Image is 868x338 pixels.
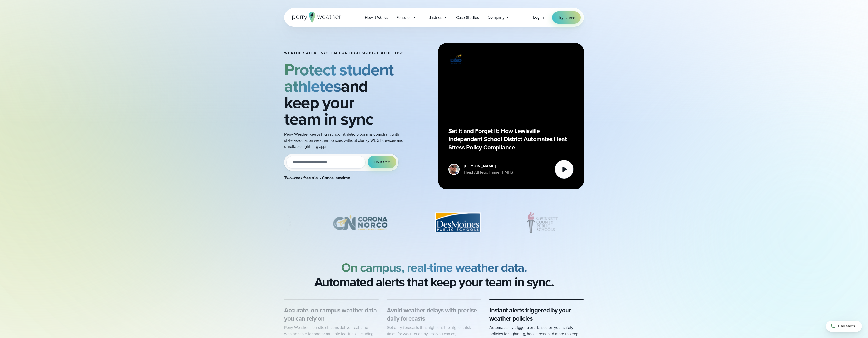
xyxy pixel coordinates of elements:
span: Company [488,14,505,21]
div: 5 of 12 [421,210,494,235]
p: Set It and Forget It: How Lewisville Independent School District Automates Heat Stress Policy Com... [448,127,574,152]
h2: and keep your team in sync [284,61,404,127]
img: Corona-Norco-Unified-School-District.svg [324,210,397,235]
h3: Accurate, on-campus weather data you can rely on [284,306,379,323]
a: How it Works [360,12,392,23]
img: Des-Moines-Public-Schools.svg [421,210,494,235]
img: Gwinnett-County-Public-Schools.svg [519,210,566,235]
strong: Two-week free trial • Cancel anytime [284,175,350,181]
h1: Weather Alert System for High School Athletics [284,51,404,55]
strong: Protect student athletes [284,58,394,98]
span: Try it free [374,159,390,165]
img: cody-henschke-headshot [449,164,459,174]
div: [PERSON_NAME] [464,163,513,169]
button: Try it free [368,156,396,168]
a: Try it free [552,11,581,24]
h3: Avoid weather delays with precise daily forecasts [387,306,481,323]
div: Head Athletic Trainer, FMHS [464,169,513,175]
div: 4 of 12 [324,210,397,235]
strong: On campus, real-time weather data. [341,258,527,277]
a: Log in [533,14,544,21]
span: Features [396,15,411,21]
span: Case Studies [456,15,479,21]
h2: Automated alerts that keep your team in sync. [314,260,554,289]
h3: Instant alerts triggered by your weather policies [489,306,584,323]
span: Call sales [838,323,855,329]
div: slideshow [284,210,584,238]
a: Case Studies [452,12,483,23]
img: Lewisville ISD logo [448,53,464,65]
a: Call sales [826,321,862,332]
span: Industries [425,15,442,21]
p: Perry Weather keeps high school athletic programs compliant with state association weather polici... [284,131,404,150]
span: How it Works [365,15,388,21]
div: 6 of 12 [519,210,566,235]
span: Try it free [558,14,575,21]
